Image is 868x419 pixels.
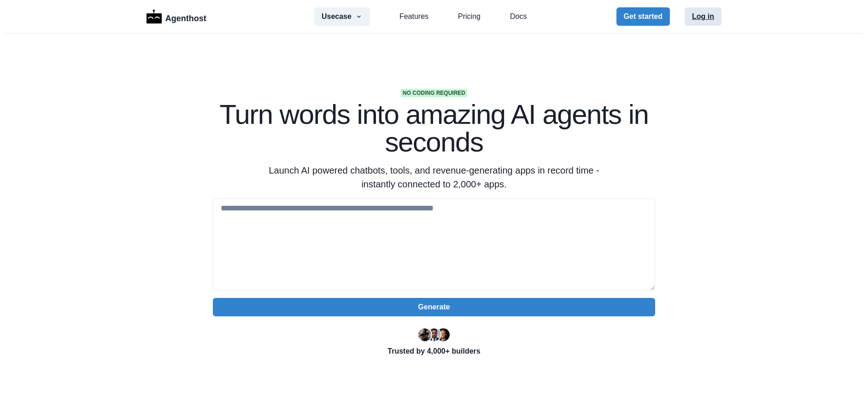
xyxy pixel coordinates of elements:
span: No coding required [401,89,467,97]
a: LogoAgenthost [147,9,206,25]
a: Features [399,11,428,22]
img: Logo [147,10,162,23]
img: Segun Adebayo [428,328,440,341]
button: Log in [685,7,721,26]
p: Launch AI powered chatbots, tools, and revenue-generating apps in record time - instantly connect... [257,163,611,191]
p: Trusted by 4,000+ builders [213,346,655,357]
p: Agenthost [165,9,206,25]
button: Get started [616,7,670,26]
img: Kent Dodds [437,328,450,341]
a: Docs [510,11,527,22]
img: Ryan Florence [418,328,431,341]
button: Generate [213,298,655,316]
button: Usecase [314,7,370,26]
h1: Turn words into amazing AI agents in seconds [213,101,655,156]
a: Pricing [458,11,481,22]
